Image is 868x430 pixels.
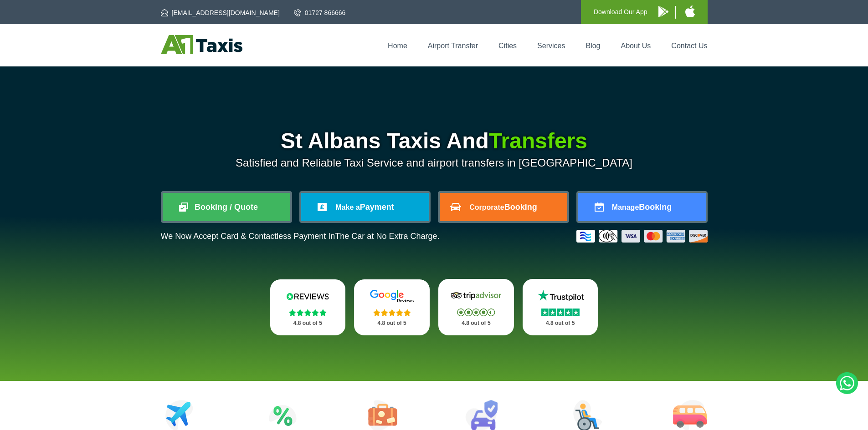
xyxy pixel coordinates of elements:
[685,5,695,17] img: A1 Taxis iPhone App
[448,318,504,329] p: 4.8 out of 5
[457,309,495,316] img: Stars
[335,203,360,211] span: Make a
[658,6,668,17] img: A1 Taxis Android App
[594,6,647,18] p: Download Our App
[489,129,587,153] span: Transfers
[533,289,588,303] img: Trustpilot
[498,42,517,50] a: Cities
[294,8,346,17] a: 01727 866666
[364,318,420,329] p: 4.8 out of 5
[586,42,600,50] a: Blog
[289,309,327,316] img: Stars
[280,318,336,329] p: 4.8 out of 5
[354,279,430,335] a: Google Stars 4.8 out of 5
[533,318,588,329] p: 4.8 out of 5
[365,289,419,303] img: Google
[449,289,503,303] img: Tripadvisor
[388,42,407,50] a: Home
[578,193,706,221] a: ManageBooking
[428,42,478,50] a: Airport Transfer
[163,193,290,221] a: Booking / Quote
[469,203,504,211] span: Corporate
[161,130,708,152] h1: St Albans Taxis And
[576,230,708,243] img: Credit And Debit Cards
[523,279,598,335] a: Trustpilot Stars 4.8 out of 5
[161,157,708,169] p: Satisfied and Reliable Taxi Service and airport transfers in [GEOGRAPHIC_DATA]
[537,42,565,50] a: Services
[335,232,439,241] span: The Car at No Extra Charge.
[161,232,440,241] p: We Now Accept Card & Contactless Payment In
[301,193,429,221] a: Make aPayment
[621,42,651,50] a: About Us
[541,309,580,316] img: Stars
[440,193,567,221] a: CorporateBooking
[161,8,280,17] a: [EMAIL_ADDRESS][DOMAIN_NAME]
[438,279,514,335] a: Tripadvisor Stars 4.8 out of 5
[373,309,411,316] img: Stars
[270,279,346,335] a: Reviews.io Stars 4.8 out of 5
[280,289,335,303] img: Reviews.io
[161,35,242,54] img: A1 Taxis St Albans LTD
[612,203,639,211] span: Manage
[671,42,707,50] a: Contact Us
